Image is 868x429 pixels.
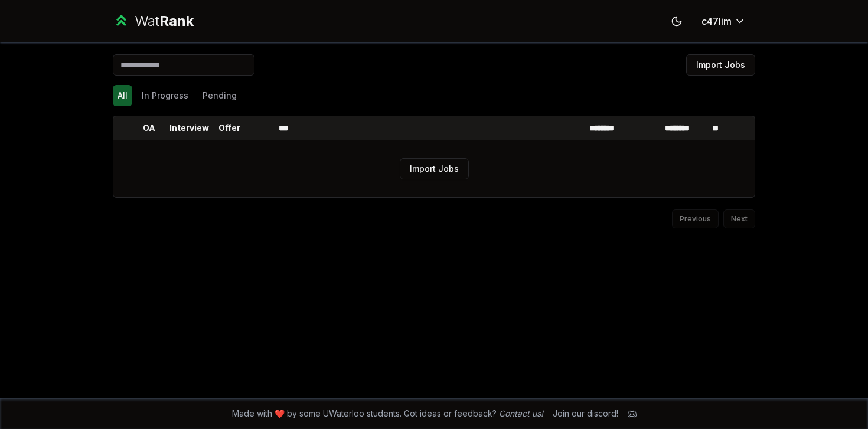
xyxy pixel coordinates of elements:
button: In Progress [137,85,193,106]
p: Interview [169,122,209,134]
a: WatRank [113,12,194,31]
span: Made with ❤️ by some UWaterloo students. Got ideas or feedback? [232,408,543,420]
a: Contact us! [499,408,543,418]
p: Offer [218,122,240,134]
button: c47lim [692,11,755,32]
span: Rank [159,12,194,30]
p: OA [143,122,155,134]
button: Import Jobs [686,54,755,76]
div: Wat [135,12,194,31]
span: c47lim [701,14,732,28]
button: Pending [198,85,242,106]
button: Import Jobs [400,158,469,179]
div: Join our discord! [553,408,618,420]
button: All [113,85,132,106]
